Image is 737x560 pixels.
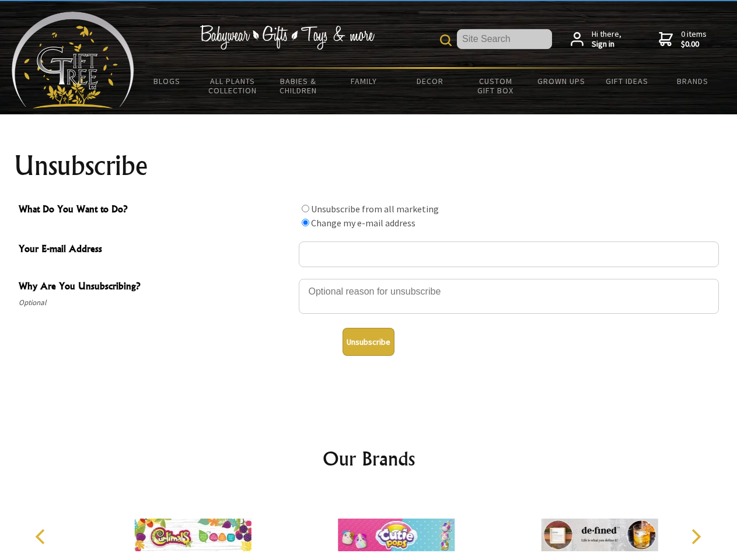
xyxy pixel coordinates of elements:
[397,69,463,93] a: Decor
[200,69,266,103] a: All Plants Collection
[19,279,293,296] span: Why Are You Unsubscribing?
[659,29,707,50] a: 0 items$0.00
[200,25,375,50] img: Babywear - Gifts - Toys & more
[19,242,293,258] span: Your E-mail Address
[592,29,621,50] span: Hi there,
[302,205,309,212] input: What Do You Want to Do?
[457,29,552,49] input: Site Search
[463,69,529,103] a: Custom Gift Box
[266,69,331,103] a: Babies & Children
[29,524,55,549] button: Previous
[311,203,439,215] label: Unsubscribe from all marketing
[14,152,724,180] h1: Unsubscribe
[440,34,452,46] img: product search
[594,69,660,93] a: Gift Ideas
[681,29,707,50] span: 0 items
[134,69,200,93] a: BLOGS
[571,29,621,50] a: Hi there,Sign in
[681,39,707,50] strong: $0.00
[19,296,293,310] span: Optional
[311,217,415,229] label: Change my e-mail address
[592,39,621,50] strong: Sign in
[19,202,293,219] span: What Do You Want to Do?
[331,69,397,93] a: Family
[302,219,309,226] input: What Do You Want to Do?
[343,328,394,356] button: Unsubscribe
[528,69,594,93] a: Grown Ups
[683,524,708,549] button: Next
[660,69,726,93] a: Brands
[23,444,714,473] h2: Our Brands
[12,12,134,108] img: Babyware - Gifts - Toys and more...
[299,242,719,267] input: Your E-mail Address
[299,279,719,314] textarea: Why Are You Unsubscribing?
